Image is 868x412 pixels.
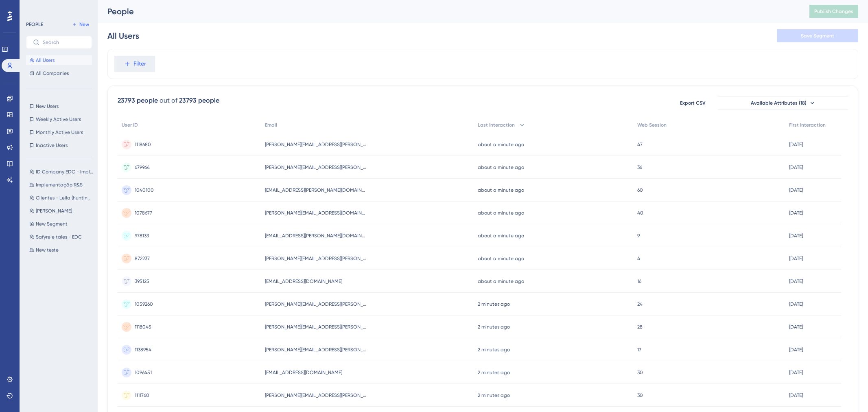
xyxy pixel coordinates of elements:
span: 679964 [135,164,150,171]
span: Monthly Active Users [36,129,83,136]
button: All Companies [26,68,92,78]
span: Available Attributes (18) [751,100,807,106]
span: 17 [637,346,641,353]
span: [EMAIL_ADDRESS][PERSON_NAME][DOMAIN_NAME] [265,187,367,193]
span: 1138954 [135,346,151,353]
span: ID Company EDC - Implementação [36,169,94,175]
span: 1078677 [135,210,152,216]
time: 2 minutes ago [478,301,510,307]
span: 1111760 [135,392,149,399]
span: 36 [637,164,642,171]
div: out of [160,96,177,105]
button: New Segment [26,219,97,229]
time: [DATE] [789,210,803,216]
div: People [107,6,789,17]
button: Inactive Users [26,140,92,150]
span: New teste [36,247,59,253]
time: [DATE] [789,164,803,170]
span: [PERSON_NAME][EMAIL_ADDRESS][PERSON_NAME][DOMAIN_NAME] [265,141,367,148]
span: 1059260 [135,301,153,307]
time: [DATE] [789,392,803,398]
button: Safyre e tales - EDC [26,232,97,242]
button: ID Company EDC - Implementação [26,167,97,177]
time: [DATE] [789,142,803,147]
button: Weekly Active Users [26,114,92,124]
span: [PERSON_NAME][EMAIL_ADDRESS][DOMAIN_NAME] [265,210,367,216]
button: [PERSON_NAME] [26,206,97,216]
span: Safyre e tales - EDC [36,234,82,240]
span: Publish Changes [814,8,853,15]
span: First Interaction [789,122,826,128]
span: [EMAIL_ADDRESS][DOMAIN_NAME] [265,369,342,376]
span: 1118680 [135,141,151,148]
span: 1118045 [135,324,151,330]
span: 24 [637,301,643,307]
span: 30 [637,392,643,399]
time: [DATE] [789,256,803,261]
time: about a minute ago [478,233,524,239]
div: 23793 people [179,96,219,105]
span: New Users [36,103,59,110]
time: 2 minutes ago [478,324,510,330]
div: All Users [107,30,139,42]
span: 60 [637,187,643,193]
time: about a minute ago [478,187,524,193]
span: [EMAIL_ADDRESS][PERSON_NAME][DOMAIN_NAME] [265,232,367,239]
button: Available Attributes (18) [718,96,848,110]
time: about a minute ago [478,278,524,284]
span: 40 [637,210,643,216]
button: Export CSV [672,96,713,110]
time: [DATE] [789,278,803,284]
time: about a minute ago [478,142,524,147]
span: 4 [637,255,640,262]
input: Search [43,39,85,45]
span: Export CSV [680,100,706,106]
time: 2 minutes ago [478,347,510,353]
span: [EMAIL_ADDRESS][DOMAIN_NAME] [265,278,342,285]
span: 28 [637,324,643,330]
time: [DATE] [789,301,803,307]
time: [DATE] [789,233,803,239]
div: PEOPLE [26,21,43,28]
span: [PERSON_NAME][EMAIL_ADDRESS][PERSON_NAME][DOMAIN_NAME] [265,324,367,330]
time: 2 minutes ago [478,392,510,398]
div: 23793 people [118,96,158,105]
button: Monthly Active Users [26,127,92,137]
button: Implementação R&S [26,180,97,190]
button: New Users [26,101,92,111]
time: [DATE] [789,187,803,193]
span: 872237 [135,255,150,262]
span: [PERSON_NAME][EMAIL_ADDRESS][PERSON_NAME][DOMAIN_NAME] [265,301,367,307]
button: Clientes - Leila (hunting e selo) [26,193,97,203]
span: User ID [122,122,138,128]
span: [PERSON_NAME][EMAIL_ADDRESS][PERSON_NAME][DOMAIN_NAME] [265,255,367,262]
time: about a minute ago [478,256,524,261]
span: 30 [637,369,643,376]
span: Inactive Users [36,142,68,149]
span: Save Segment [801,33,834,39]
span: Weekly Active Users [36,116,81,123]
button: Filter [114,56,155,72]
button: Save Segment [777,29,858,42]
span: 47 [637,141,643,148]
span: [PERSON_NAME][EMAIL_ADDRESS][PERSON_NAME][DOMAIN_NAME] [265,392,367,399]
span: All Users [36,57,55,64]
span: All Companies [36,70,69,77]
span: 978133 [135,232,149,239]
span: [PERSON_NAME] [36,208,72,214]
span: [PERSON_NAME][EMAIL_ADDRESS][PERSON_NAME][DOMAIN_NAME] [265,164,367,171]
time: about a minute ago [478,164,524,170]
span: 1096451 [135,369,152,376]
span: [PERSON_NAME][EMAIL_ADDRESS][PERSON_NAME][DOMAIN_NAME] [265,346,367,353]
span: Implementação R&S [36,182,83,188]
time: [DATE] [789,324,803,330]
button: Publish Changes [809,5,858,18]
span: 1040100 [135,187,154,193]
span: 395125 [135,278,149,285]
span: 16 [637,278,641,285]
time: [DATE] [789,347,803,353]
button: All Users [26,55,92,65]
time: about a minute ago [478,210,524,216]
span: New [79,21,89,28]
span: New Segment [36,221,68,227]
